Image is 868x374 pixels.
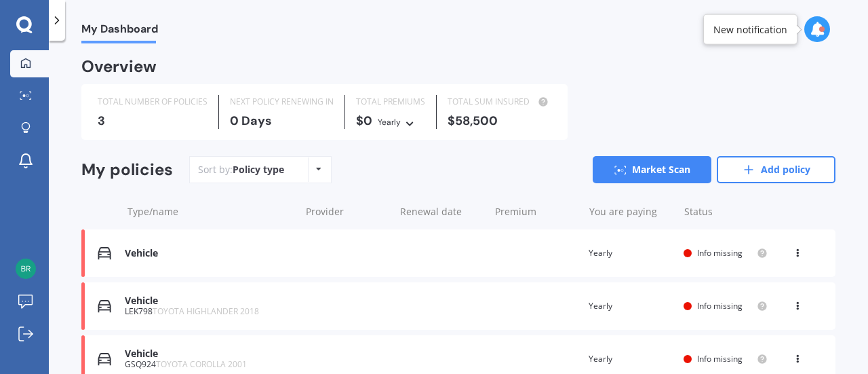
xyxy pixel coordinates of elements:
div: $0 [356,114,425,129]
div: Vehicle [125,248,293,259]
a: Add policy [717,156,835,183]
div: LEK798 [125,307,293,316]
div: Yearly [589,352,673,366]
img: bf6d55c17311b9f7fc6936a0e37160e2 [16,259,36,279]
span: TOYOTA COROLLA 2001 [156,358,247,370]
div: Yearly [589,299,673,313]
span: Info missing [697,300,743,312]
div: Vehicle [125,348,293,360]
img: Vehicle [98,299,111,313]
div: NEXT POLICY RENEWING IN [230,95,334,109]
div: Status [684,205,768,219]
div: TOTAL PREMIUMS [356,95,425,109]
div: Overview [81,60,157,73]
div: TOTAL SUM INSURED [448,95,551,109]
span: Info missing [697,353,743,364]
span: TOYOTA HIGHLANDER 2018 [153,305,259,317]
div: Provider [306,205,389,219]
div: Yearly [589,246,673,260]
div: New notification [713,22,787,36]
div: Premium [495,205,578,219]
div: GSQ924 [125,360,293,369]
div: 3 [98,114,208,128]
div: You are paying [589,205,673,219]
div: Type/name [127,205,295,219]
div: My policies [81,160,173,180]
span: Info missing [697,247,743,259]
div: Renewal date [400,205,484,219]
div: Yearly [378,115,401,129]
div: TOTAL NUMBER OF POLICIES [98,95,208,109]
span: My Dashboard [81,22,158,41]
div: Sort by: [198,163,284,176]
div: 0 Days [230,114,334,128]
div: $58,500 [448,114,551,128]
a: Market Scan [593,156,711,183]
img: Vehicle [98,352,111,366]
img: Vehicle [98,246,111,260]
div: Vehicle [125,295,293,307]
div: Policy type [233,163,284,176]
